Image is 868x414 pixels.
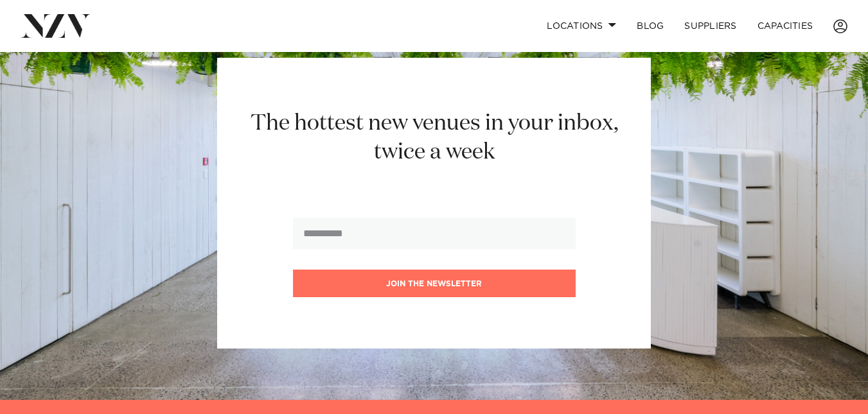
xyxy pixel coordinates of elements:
[674,12,747,40] a: SUPPLIERS
[21,14,91,37] img: nzv-logo.png
[293,270,576,297] button: Join the newsletter
[536,12,626,40] a: Locations
[235,109,633,167] h2: The hottest new venues in your inbox, twice a week
[747,12,824,40] a: Capacities
[626,12,674,40] a: BLOG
